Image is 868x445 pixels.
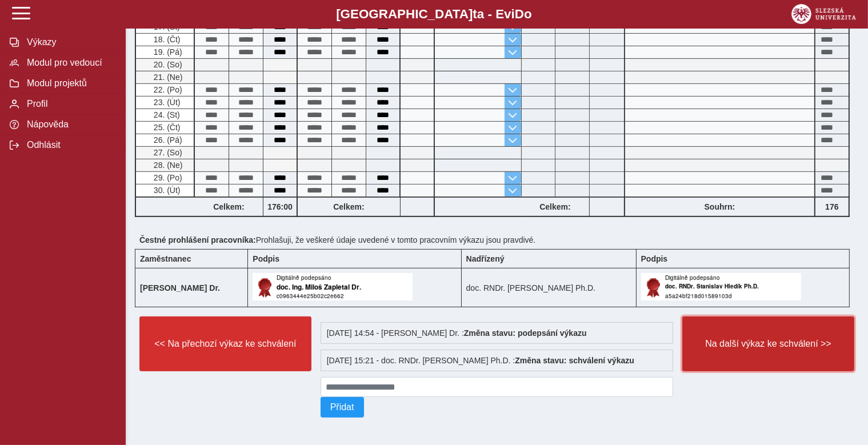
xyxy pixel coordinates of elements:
[641,273,801,300] img: Digitálně podepsáno uživatelem
[791,4,856,24] img: logo_web_su.png
[151,173,182,182] span: 29. (Po)
[139,316,311,371] button: << Na přechozí výkaz ke schválení
[151,161,183,170] span: 28. (Ne)
[151,22,180,31] span: 17. (St)
[151,98,181,107] span: 23. (Út)
[151,47,182,57] span: 19. (Pá)
[692,339,845,349] span: Na další výkaz ke schválení >>
[682,316,854,371] button: Na další výkaz ke schválení >>
[263,202,297,211] b: 176:00
[139,235,256,244] b: Čestné prohlášení pracovníka:
[23,58,116,68] span: Modul pro vedoucí
[195,202,263,211] b: Celkem:
[524,7,532,21] span: o
[815,202,849,211] b: 176
[140,283,220,292] b: [PERSON_NAME] Dr.
[321,397,364,418] button: Přidat
[151,123,181,132] span: 25. (Čt)
[23,119,116,130] span: Nápověda
[151,73,183,82] span: 21. (Ne)
[151,35,181,44] span: 18. (Čt)
[464,328,587,338] b: Změna stavu: podepsání výkazu
[151,85,182,94] span: 22. (Po)
[321,350,674,371] div: [DATE] 15:21 - doc. RNDr. [PERSON_NAME] Ph.D. :
[515,7,524,21] span: D
[253,254,279,263] b: Podpis
[515,356,634,365] b: Změna stavu: schválení výkazu
[23,99,116,109] span: Profil
[151,186,181,195] span: 30. (Út)
[140,254,191,263] b: Zaměstnanec
[23,78,116,89] span: Modul projektů
[473,7,477,21] span: t
[149,339,302,349] span: << Na přechozí výkaz ke schválení
[151,60,182,69] span: 20. (So)
[705,202,735,211] b: Souhrn:
[151,135,182,145] span: 26. (Pá)
[521,202,589,211] b: Celkem:
[253,273,413,300] img: Digitálně podepsáno uživatelem
[321,322,674,344] div: [DATE] 14:54 - [PERSON_NAME] Dr. :
[23,37,116,47] span: Výkazy
[641,254,668,263] b: Podpis
[298,202,400,211] b: Celkem:
[151,148,182,157] span: 27. (So)
[461,268,636,307] td: doc. RNDr. [PERSON_NAME] Ph.D.
[151,110,180,119] span: 24. (St)
[135,231,859,249] div: Prohlašuji, že veškeré údaje uvedené v tomto pracovním výkazu jsou pravdivé.
[466,254,505,263] b: Nadřízený
[330,402,354,412] span: Přidat
[23,140,116,150] span: Odhlásit
[34,7,834,22] b: [GEOGRAPHIC_DATA] a - Evi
